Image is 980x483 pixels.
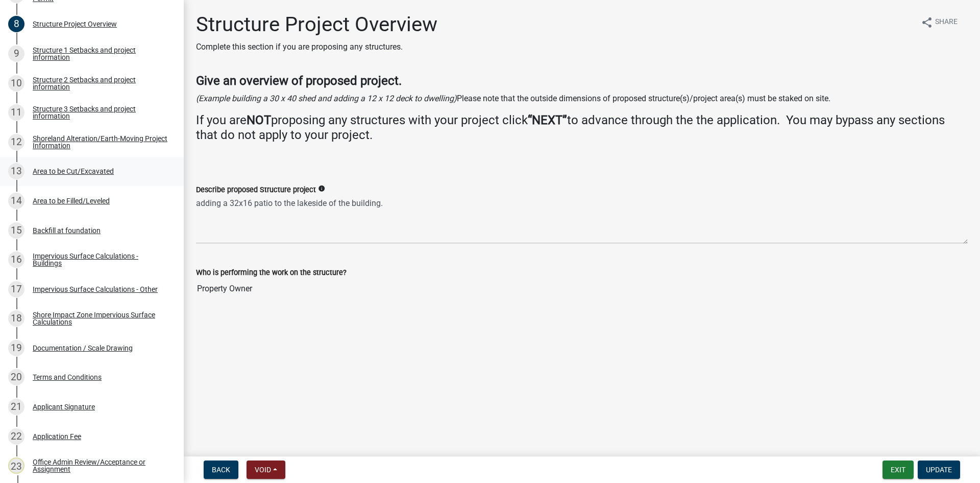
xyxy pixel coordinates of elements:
div: Shoreland Alteration/Earth-Moving Project Information [33,135,167,149]
i: (Example building a 30 x 40 shed and adding a 12 x 12 deck to dwelling) [196,94,457,103]
strong: NOT [247,113,271,127]
p: Please note that the outside dimensions of proposed structure(s)/project area(s) must be staked o... [196,93,968,105]
div: 23 [8,457,24,474]
label: Describe proposed Structure project [196,187,316,194]
div: 21 [8,399,24,415]
div: Structure 3 Setbacks and project information [33,105,167,120]
div: 17 [8,281,24,297]
button: Update [918,461,960,479]
div: Structure Project Overview [33,20,117,28]
div: 10 [8,75,24,91]
button: shareShare [913,12,966,32]
h1: Structure Project Overview [196,12,437,37]
div: 15 [8,222,24,239]
div: 8 [8,16,24,32]
div: 22 [8,428,24,445]
div: Documentation / Scale Drawing [33,344,133,352]
span: Share [935,16,958,29]
div: 13 [8,163,24,179]
div: 12 [8,134,24,150]
button: Void [247,461,285,479]
div: Structure 1 Setbacks and project information [33,47,167,61]
div: Terms and Conditions [33,374,102,381]
p: Complete this section if you are proposing any structures. [196,41,437,53]
div: Area to be Cut/Excavated [33,168,114,175]
h4: If you are proposing any structures with your project click to advance through the the applicatio... [196,113,968,143]
div: 16 [8,251,24,268]
div: 19 [8,340,24,356]
div: Structure 2 Setbacks and project information [33,76,167,90]
div: 20 [8,369,24,385]
span: Void [255,466,271,474]
div: Application Fee [33,433,81,440]
div: Impervious Surface Calculations - Buildings [33,252,167,267]
div: Applicant Signature [33,403,95,410]
div: 9 [8,45,24,62]
div: 11 [8,104,24,121]
div: Impervious Surface Calculations - Other [33,286,158,293]
div: Backfill at foundation [33,227,101,234]
div: Shore Impact Zone Impervious Surface Calculations [33,311,167,326]
button: Exit [883,461,914,479]
span: Back [212,466,230,474]
button: Back [204,461,238,479]
label: Who is performing the work on the structure? [196,269,347,277]
div: 14 [8,193,24,209]
strong: “NEXT” [528,113,567,127]
div: 18 [8,310,24,327]
div: Office Admin Review/Acceptance or Assignment [33,458,167,473]
span: Update [926,466,952,474]
i: info [318,185,325,192]
div: Area to be Filled/Leveled [33,197,110,204]
strong: Give an overview of proposed project. [196,74,402,88]
i: share [921,16,933,29]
